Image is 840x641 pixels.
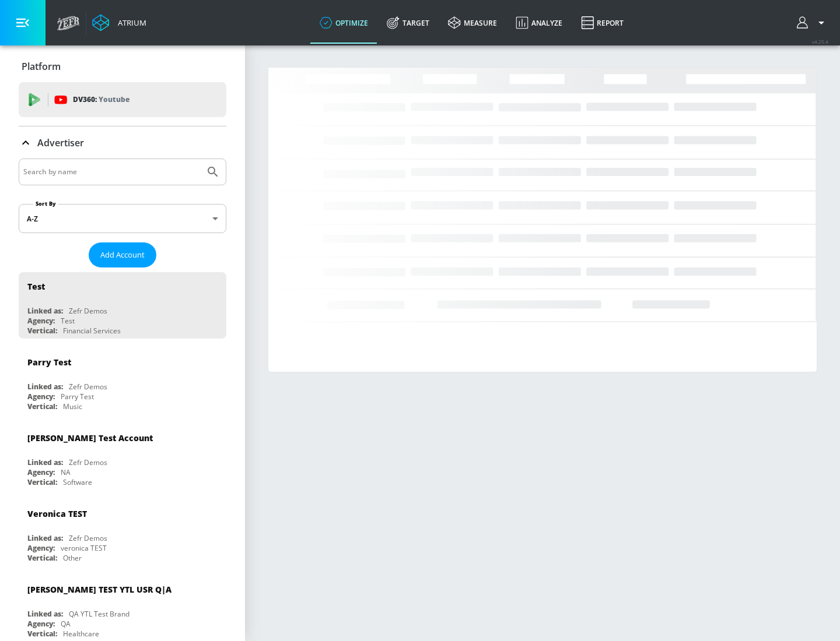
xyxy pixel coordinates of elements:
[63,629,99,639] div: Healthcare
[23,164,200,179] input: Search by name
[113,17,146,28] div: Atrium
[27,306,63,316] div: Linked as:
[61,467,71,477] div: NA
[27,357,71,368] div: Parry Test
[63,326,121,336] div: Financial Services
[19,348,226,414] div: Parry TestLinked as:Zefr DemosAgency:Parry TestVertical:Music
[27,467,55,477] div: Agency:
[27,543,55,553] div: Agency:
[27,316,55,326] div: Agency:
[19,499,226,566] div: Veronica TESTLinked as:Zefr DemosAgency:veronica TESTVertical:Other
[63,477,92,487] div: Software
[27,508,87,519] div: Veronica TEST
[310,2,377,44] a: optimize
[27,584,171,595] div: [PERSON_NAME] TEST YTL USR Q|A
[92,14,146,31] a: Atrium
[19,126,226,159] div: Advertiser
[61,392,94,401] div: Parry Test
[27,281,45,292] div: Test
[812,38,828,45] span: v 4.25.4
[439,2,506,44] a: measure
[69,457,107,467] div: Zefr Demos
[22,60,61,73] p: Platform
[37,136,84,149] p: Advertiser
[69,533,107,543] div: Zefr Demos
[27,609,63,619] div: Linked as:
[99,93,129,105] p: Youtube
[73,93,129,106] p: DV360:
[27,401,57,411] div: Vertical:
[100,248,145,262] span: Add Account
[377,2,439,44] a: Target
[19,424,226,490] div: [PERSON_NAME] Test AccountLinked as:Zefr DemosAgency:NAVertical:Software
[27,432,153,443] div: [PERSON_NAME] Test Account
[61,316,75,326] div: Test
[27,629,57,639] div: Vertical:
[63,553,82,563] div: Other
[27,457,63,467] div: Linked as:
[69,306,107,316] div: Zefr Demos
[27,619,55,629] div: Agency:
[61,543,107,553] div: veronica TEST
[27,477,57,487] div: Vertical:
[27,382,63,392] div: Linked as:
[27,392,55,401] div: Agency:
[572,2,633,44] a: Report
[19,272,226,339] div: TestLinked as:Zefr DemosAgency:TestVertical:Financial Services
[19,50,226,83] div: Platform
[63,401,82,411] div: Music
[19,82,226,117] div: DV360: Youtube
[33,200,58,207] label: Sort By
[89,242,156,267] button: Add Account
[61,619,71,629] div: QA
[69,609,129,619] div: QA YTL Test Brand
[19,204,226,233] div: A-Z
[506,2,572,44] a: Analyze
[27,326,57,336] div: Vertical:
[69,382,107,392] div: Zefr Demos
[27,533,63,543] div: Linked as:
[27,553,57,563] div: Vertical:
